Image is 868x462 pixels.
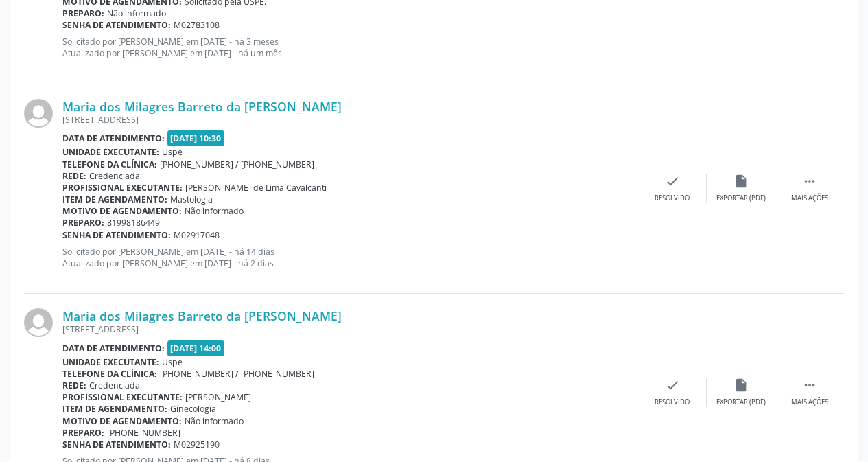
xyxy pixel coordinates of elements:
b: Rede: [62,380,86,391]
b: Unidade executante: [62,146,159,158]
div: Exportar (PDF) [716,397,766,407]
div: Resolvido [655,194,690,203]
span: [PHONE_NUMBER] / [PHONE_NUMBER] [160,368,314,380]
i: check [665,174,680,189]
span: M02783108 [174,19,220,31]
span: M02925190 [174,439,220,450]
span: 81998186449 [107,217,160,229]
span: [PHONE_NUMBER] / [PHONE_NUMBER] [160,159,314,170]
b: Preparo: [62,217,104,229]
i:  [802,174,817,189]
b: Profissional executante: [62,391,183,403]
span: Ginecologia [170,403,216,415]
span: Não informado [107,8,166,19]
b: Senha de atendimento: [62,229,171,241]
b: Profissional executante: [62,182,183,194]
b: Item de agendamento: [62,403,167,415]
i: insert_drive_file [734,174,749,189]
a: Maria dos Milagres Barreto da [PERSON_NAME] [62,308,342,323]
i:  [802,378,817,393]
img: img [24,308,53,337]
p: Solicitado por [PERSON_NAME] em [DATE] - há 3 meses Atualizado por [PERSON_NAME] em [DATE] - há u... [62,36,638,59]
span: Credenciada [89,380,140,391]
b: Senha de atendimento: [62,19,171,31]
span: Mastologia [170,194,213,205]
span: Não informado [185,205,244,217]
div: Exportar (PDF) [716,194,766,203]
span: M02917048 [174,229,220,241]
span: [DATE] 10:30 [167,130,225,146]
span: [PERSON_NAME] de Lima Cavalcanti [185,182,327,194]
div: Mais ações [791,194,828,203]
b: Preparo: [62,427,104,439]
b: Telefone da clínica: [62,159,157,170]
img: img [24,99,53,128]
div: Mais ações [791,397,828,407]
b: Telefone da clínica: [62,368,157,380]
a: Maria dos Milagres Barreto da [PERSON_NAME] [62,99,342,114]
b: Rede: [62,170,86,182]
b: Senha de atendimento: [62,439,171,450]
span: Uspe [162,146,183,158]
span: Credenciada [89,170,140,182]
b: Preparo: [62,8,104,19]
span: Não informado [185,415,244,427]
span: [PERSON_NAME] [185,391,251,403]
b: Unidade executante: [62,356,159,368]
span: [DATE] 14:00 [167,340,225,356]
span: [PHONE_NUMBER] [107,427,180,439]
i: check [665,378,680,393]
span: Uspe [162,356,183,368]
b: Data de atendimento: [62,343,165,354]
i: insert_drive_file [734,378,749,393]
p: Solicitado por [PERSON_NAME] em [DATE] - há 14 dias Atualizado por [PERSON_NAME] em [DATE] - há 2... [62,246,638,269]
b: Motivo de agendamento: [62,205,182,217]
b: Motivo de agendamento: [62,415,182,427]
div: [STREET_ADDRESS] [62,323,638,335]
div: [STREET_ADDRESS] [62,114,638,126]
b: Data de atendimento: [62,132,165,144]
b: Item de agendamento: [62,194,167,205]
div: Resolvido [655,397,690,407]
